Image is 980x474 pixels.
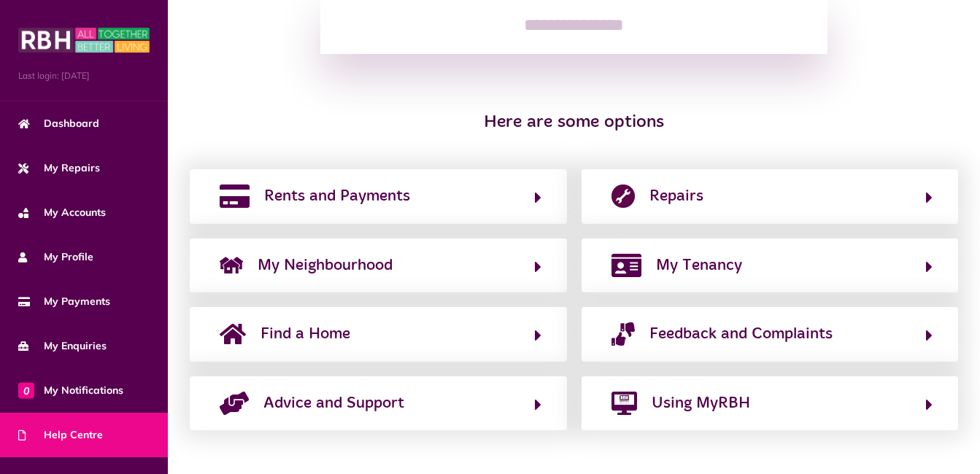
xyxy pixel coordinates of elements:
[220,322,246,346] img: home-solid.svg
[18,205,106,220] span: My Accounts
[18,382,34,398] span: 0
[649,322,833,346] span: Feedback and Complaints
[649,184,703,208] span: Repairs
[220,392,249,415] img: advice-support-1.png
[215,322,541,346] button: Find a Home
[18,294,110,309] span: My Payments
[611,322,635,346] img: complaints.png
[607,184,933,209] button: Repairs
[261,322,350,346] span: Find a Home
[607,391,933,416] button: Using MyRBH
[611,184,635,208] img: report-repair.png
[652,392,750,415] span: Using MyRBH
[18,383,123,398] span: My Notifications
[607,253,933,278] button: My Tenancy
[255,112,892,133] h3: Here are some options
[18,249,93,265] span: My Profile
[611,392,638,415] img: desktop-solid.png
[263,392,404,415] span: Advice and Support
[258,254,393,277] span: My Neighbourhood
[18,338,107,354] span: My Enquiries
[18,160,100,176] span: My Repairs
[607,322,933,346] button: Feedback and Complaints
[215,253,541,278] button: My Neighbourhood
[215,184,541,209] button: Rents and Payments
[264,184,410,208] span: Rents and Payments
[18,427,103,443] span: Help Centre
[220,254,243,277] img: neighborhood.png
[18,116,99,131] span: Dashboard
[220,184,250,208] img: rents-payments.png
[611,254,641,277] img: my-tenancy.png
[18,26,150,55] img: MyRBH
[656,254,742,277] span: My Tenancy
[215,391,541,416] button: Advice and Support
[18,69,150,82] span: Last login: [DATE]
